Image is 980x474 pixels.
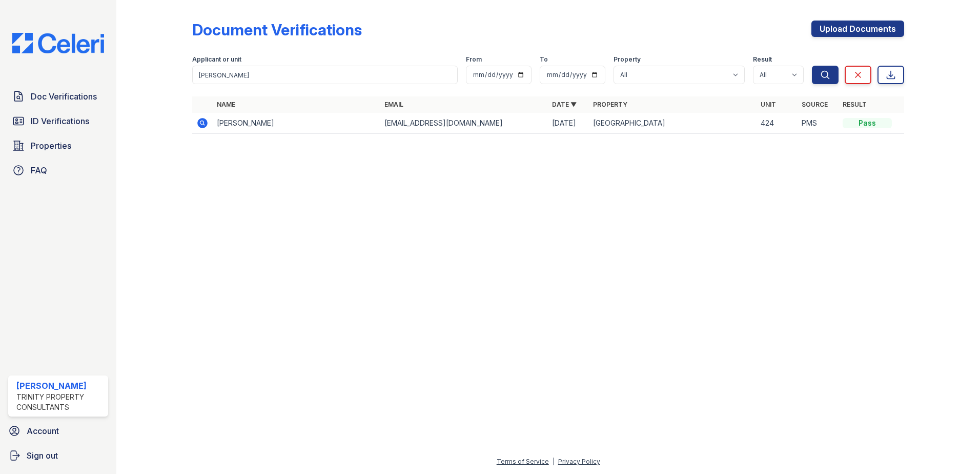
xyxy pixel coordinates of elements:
span: ID Verifications [31,115,89,127]
div: [PERSON_NAME] [16,380,104,392]
a: Doc Verifications [8,86,108,107]
a: Result [843,101,867,108]
label: Result [753,55,772,64]
a: Date ▼ [552,101,577,108]
span: FAQ [31,164,47,176]
td: [DATE] [548,113,589,134]
a: Name [217,101,235,108]
a: Sign out [4,445,112,466]
a: Terms of Service [497,458,549,465]
a: Property [593,101,627,108]
span: Sign out [27,449,58,462]
a: Unit [761,101,776,108]
label: To [540,55,548,64]
span: Properties [31,140,71,152]
a: Upload Documents [811,21,904,37]
a: Account [4,421,112,441]
label: From [466,55,482,64]
label: Property [614,55,641,64]
span: Account [27,425,59,437]
td: [PERSON_NAME] [213,113,380,134]
a: Source [802,101,828,108]
a: Email [384,101,403,108]
div: | [553,458,555,465]
div: Pass [843,118,892,128]
div: Document Verifications [192,21,362,39]
a: ID Verifications [8,111,108,131]
td: PMS [798,113,839,134]
img: CE_Logo_Blue-a8612792a0a2168367f1c8372b55b34899dd931a85d93a1a3d3e32e68fde9ad4.png [4,33,112,53]
td: [EMAIL_ADDRESS][DOMAIN_NAME] [380,113,548,134]
a: Properties [8,135,108,156]
td: 424 [757,113,798,134]
div: Trinity Property Consultants [16,392,104,412]
a: FAQ [8,160,108,181]
td: [GEOGRAPHIC_DATA] [589,113,757,134]
span: Doc Verifications [31,90,97,103]
label: Applicant or unit [192,55,241,64]
a: Privacy Policy [558,458,600,465]
input: Search by name, email, or unit number [192,66,458,84]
